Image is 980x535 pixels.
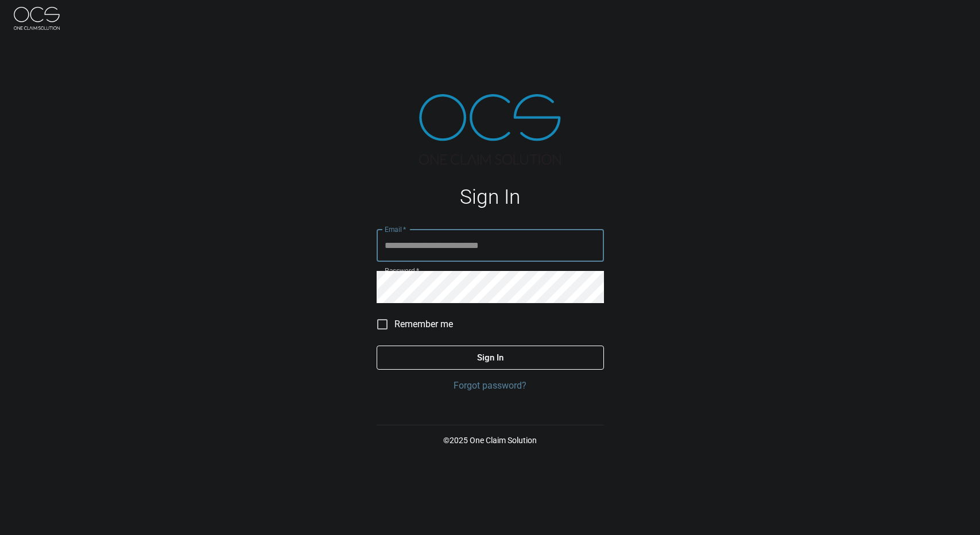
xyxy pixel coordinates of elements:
button: Sign In [377,346,604,370]
h1: Sign In [377,185,604,209]
p: © 2025 One Claim Solution [377,435,604,446]
span: Remember me [394,317,453,331]
a: Forgot password? [377,379,604,393]
img: ocs-logo-tra.png [419,94,561,165]
img: ocs-logo-white-transparent.png [14,7,60,30]
label: Password [385,266,419,276]
label: Email [385,224,406,234]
